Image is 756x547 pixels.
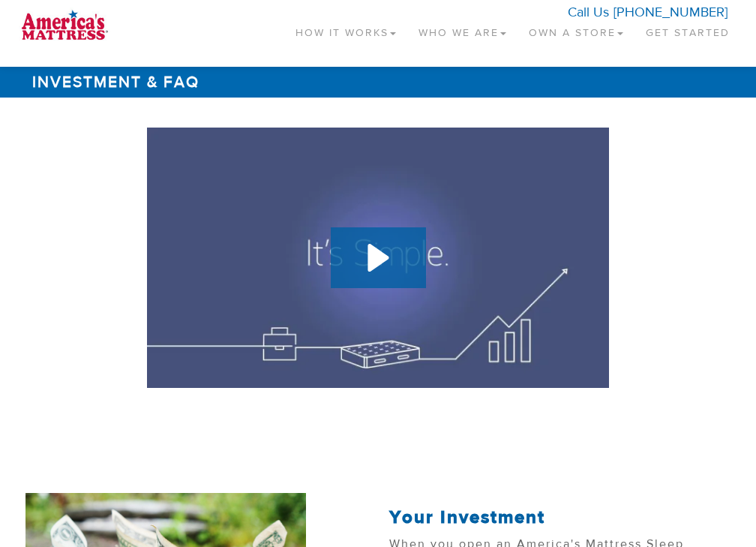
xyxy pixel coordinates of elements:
[568,4,609,21] span: Call Us
[517,8,634,52] a: Own a Store
[25,67,730,98] h1: Investment & FAQ
[389,508,730,527] h2: Your Investment
[15,8,115,45] img: logo
[407,8,517,52] a: Who We Are
[634,8,741,52] a: Get Started
[147,128,610,388] a: Wistia video thumbnail
[613,4,727,21] a: [PHONE_NUMBER]
[284,8,407,52] a: How It Works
